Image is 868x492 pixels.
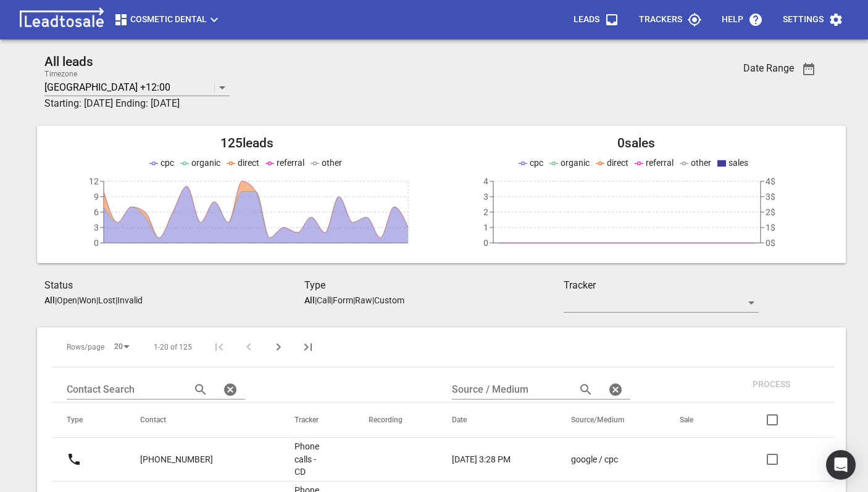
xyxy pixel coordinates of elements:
p: Lost [98,295,115,305]
p: [GEOGRAPHIC_DATA] +12:00 [44,80,170,94]
span: 1-20 of 125 [154,342,192,353]
tspan: 2$ [766,207,775,217]
h2: 0 sales [441,136,831,151]
tspan: 4$ [766,176,775,186]
p: Custom [374,295,404,305]
h2: 125 leads [52,136,441,151]
p: [PHONE_NUMBER] [140,453,213,466]
th: Type [52,403,125,438]
label: Timezone [44,70,77,78]
tspan: 12 [89,176,99,186]
th: Sale [665,403,728,438]
span: | [331,295,333,305]
span: referral [277,158,304,168]
tspan: 1 [483,223,488,232]
a: [PHONE_NUMBER] [140,445,213,475]
tspan: 6 [94,207,99,217]
p: google / cpc [571,453,618,466]
a: google / cpc [571,453,630,466]
tspan: 0 [483,238,488,248]
span: | [315,295,317,305]
p: Form [333,295,353,305]
p: Won [79,295,96,305]
span: direct [238,158,259,168]
button: Date Range [794,54,824,84]
th: Recording [354,403,437,438]
h3: Starting: [DATE] Ending: [DATE] [44,96,694,111]
span: | [96,295,98,305]
p: Settings [783,14,824,26]
span: referral [646,158,674,168]
th: Contact [125,403,280,438]
p: Help [722,14,743,26]
th: Source/Medium [556,403,665,438]
th: Tracker [280,403,354,438]
tspan: 1$ [766,223,775,232]
span: sales [728,158,748,168]
h3: Date Range [743,62,794,74]
span: | [77,295,79,305]
tspan: 4 [483,176,488,186]
h3: Type [304,278,564,293]
div: 20 [109,338,134,355]
span: cpc [161,158,174,168]
a: Phone calls - CD [294,440,319,478]
tspan: 3$ [766,192,775,202]
p: Trackers [639,14,682,26]
span: | [353,295,355,305]
th: Date [437,403,556,438]
span: other [322,158,342,168]
aside: All [304,295,315,305]
button: Last Page [293,332,323,362]
aside: All [44,295,55,305]
span: Rows/page [67,342,104,353]
a: [DATE] 3:28 PM [452,453,522,466]
tspan: 3 [94,223,99,232]
h2: All leads [44,54,694,70]
p: Open [57,295,77,305]
button: Cosmetic Dental [109,7,227,32]
p: Leads [574,14,599,26]
p: Raw [355,295,372,305]
span: organic [561,158,590,168]
span: | [372,295,374,305]
p: Call [317,295,331,305]
span: organic [191,158,220,168]
h3: Status [44,278,304,293]
svg: Call [67,452,81,467]
span: direct [607,158,628,168]
span: cpc [530,158,543,168]
div: Open Intercom Messenger [826,450,856,480]
h3: Tracker [564,278,759,293]
tspan: 2 [483,207,488,217]
tspan: 9 [94,192,99,202]
button: Next Page [264,332,293,362]
p: Invalid [117,295,143,305]
p: [DATE] 3:28 PM [452,453,511,466]
span: | [115,295,117,305]
span: Cosmetic Dental [114,12,222,27]
tspan: 0$ [766,238,775,248]
tspan: 0 [94,238,99,248]
img: logo [15,7,109,32]
span: other [691,158,711,168]
span: | [55,295,57,305]
tspan: 3 [483,192,488,202]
